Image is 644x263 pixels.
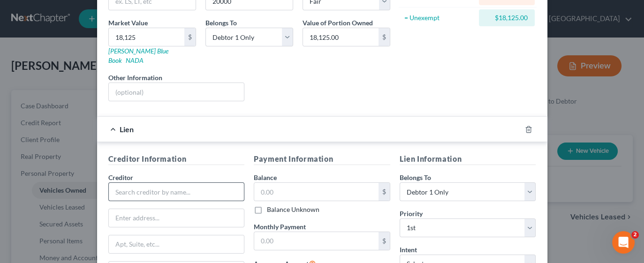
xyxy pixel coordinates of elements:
input: 0.00 [109,28,184,46]
h5: Lien Information [400,153,536,165]
input: 0.00 [303,28,379,46]
input: Search creditor by name... [108,182,245,201]
label: Market Value [108,18,148,28]
div: $ [184,28,196,46]
span: Belongs To [400,173,431,181]
span: Lien [120,125,134,134]
h5: Creditor Information [108,153,245,165]
span: Priority [400,210,423,218]
a: [PERSON_NAME] Blue Book [108,47,168,64]
a: NADA [126,56,144,64]
input: 0.00 [254,183,379,201]
label: Monthly Payment [254,222,306,232]
input: Enter address... [109,209,244,227]
span: Creditor [108,173,133,181]
input: (optional) [109,83,244,101]
label: Other Information [108,73,162,83]
span: Belongs To [205,19,237,27]
div: $ [379,183,390,201]
iframe: Intercom live chat [612,231,635,254]
span: 2 [631,231,639,239]
label: Balance [254,173,277,182]
input: Apt, Suite, etc... [109,235,244,253]
div: $ [379,232,390,250]
label: Balance Unknown [267,205,319,214]
div: = Unexempt [404,13,475,23]
h5: Payment Information [254,153,390,165]
input: 0.00 [254,232,379,250]
label: Intent [400,245,417,255]
label: Value of Portion Owned [303,18,373,28]
div: $ [379,28,390,46]
div: $18,125.00 [486,13,527,23]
